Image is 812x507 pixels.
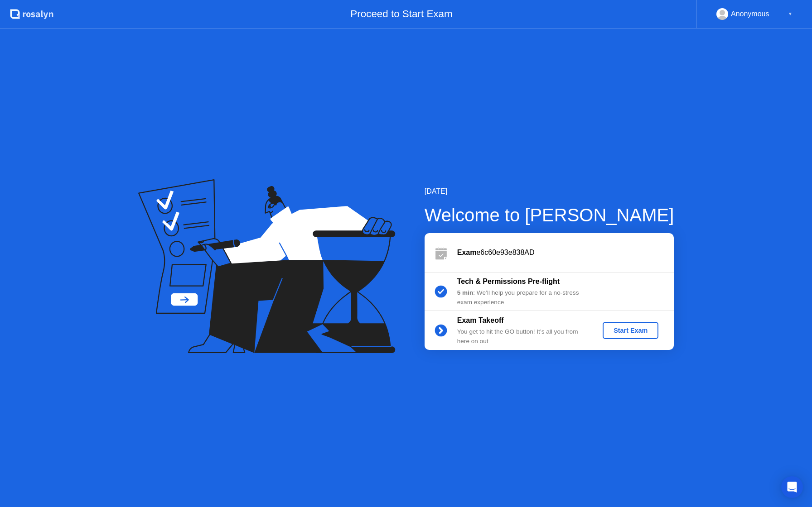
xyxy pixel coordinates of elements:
b: Exam [457,249,477,256]
div: Open Intercom Messenger [781,476,803,498]
div: Start Exam [606,327,655,334]
div: : We’ll help you prepare for a no-stress exam experience [457,288,588,307]
b: 5 min [457,289,474,296]
button: Start Exam [603,322,658,339]
div: Anonymous [731,8,769,20]
b: Exam Takeoff [457,316,504,324]
b: Tech & Permissions Pre-flight [457,277,560,285]
div: Welcome to [PERSON_NAME] [425,201,674,229]
div: e6c60e93e838AD [457,247,674,258]
div: ▼ [788,8,793,20]
div: [DATE] [425,186,674,197]
div: You get to hit the GO button! It’s all you from here on out [457,327,588,346]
